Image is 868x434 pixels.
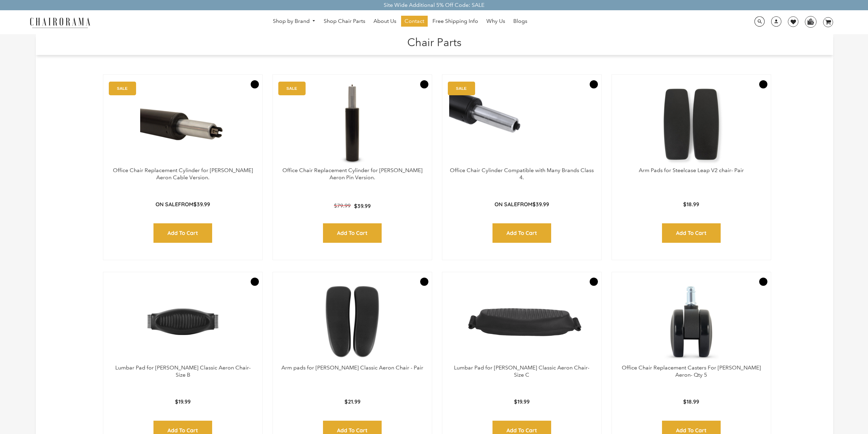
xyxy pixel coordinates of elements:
[193,201,210,208] span: $39.99
[449,82,577,167] img: Office Chair Cylinder Compatible with Many Brands Class 4. - chairorama
[683,398,699,405] span: $18.99
[26,16,94,28] img: chairorama
[805,16,816,27] img: WhatsApp_Image_2024-07-12_at_16.23.01.webp
[759,278,767,286] button: Add to Wishlist
[619,279,764,364] a: Office Chair Replacement Casters For Herman Miller Aeron- Qty 5 - chairorama Office Chair Replace...
[323,223,382,243] input: Add to Cart
[280,279,425,364] img: Arm pads for Herman Miller Classic Aeron Chair - Pair - chairorama
[282,167,423,181] a: Office Chair Replacement Cylinder for [PERSON_NAME] Aeron Pin Version.
[281,364,423,371] a: Arm pads for [PERSON_NAME] Classic Aeron Chair - Pair
[280,279,425,364] a: Arm pads for Herman Miller Classic Aeron Chair - Pair - chairorama Arm pads for Herman Miller Cla...
[404,18,424,25] span: Contact
[354,202,371,209] span: $39.99
[662,223,721,243] input: Add to Cart
[251,80,259,88] button: Add to Wishlist
[622,364,761,378] a: Office Chair Replacement Casters For [PERSON_NAME] Aeron- Qty 5
[370,16,400,27] a: About Us
[450,167,594,181] a: Office Chair Cylinder Compatible with Many Brands Class 4.
[280,82,425,167] img: Office Chair Replacement Cylinder for Herman Miller Aeron Pin Version. - chairorama
[429,16,482,27] a: Free Shipping Info
[513,18,527,25] span: Blogs
[420,278,428,286] button: Add to Wishlist
[153,223,212,243] input: Add to Cart
[175,398,191,405] span: $19.99
[492,223,551,243] input: Add to Cart
[486,18,505,25] span: Why Us
[344,398,361,405] span: $21.99
[43,34,826,49] h1: Chair Parts
[123,16,677,28] nav: DesktopNavigation
[269,16,319,27] a: Shop by Brand
[156,201,210,208] p: from
[156,201,178,208] strong: On Sale
[495,201,549,208] p: from
[113,167,253,181] a: Office Chair Replacement Cylinder for [PERSON_NAME] Aeron Cable Version.
[110,82,255,167] a: Office Chair Replacement Cylinder for Herman Miller Aeron Cable Version. - chairorama Office Chai...
[619,279,764,364] img: Office Chair Replacement Casters For Herman Miller Aeron- Qty 5 - chairorama
[456,86,467,90] text: SALE
[420,80,428,88] button: Add to Wishlist
[110,279,255,364] a: Lumbar Pad for Herman Miller Classic Aeron Chair- Size B - chairorama Lumbar Pad for Herman Mille...
[483,16,509,27] a: Why Us
[320,16,369,27] a: Shop Chair Parts
[532,201,549,208] span: $39.99
[110,82,255,167] img: Office Chair Replacement Cylinder for Herman Miller Aeron Cable Version. - chairorama
[324,18,365,25] span: Shop Chair Parts
[117,86,128,90] text: SALE
[590,80,598,88] button: Add to Wishlist
[449,279,594,364] img: Lumbar Pad for Herman Miller Classic Aeron Chair- Size C - chairorama
[110,279,255,364] img: Lumbar Pad for Herman Miller Classic Aeron Chair- Size B - chairorama
[683,201,699,208] span: $18.99
[590,278,598,286] button: Add to Wishlist
[334,202,351,209] span: $79.99
[449,82,594,167] a: Office Chair Cylinder Compatible with Many Brands Class 4. - chairorama Office Chair Cylinder Com...
[286,86,297,90] text: SALE
[373,18,396,25] span: About Us
[759,80,767,88] button: Add to Wishlist
[449,279,594,364] a: Lumbar Pad for Herman Miller Classic Aeron Chair- Size C - chairorama Lumbar Pad for Herman Mille...
[619,82,764,167] a: Arm Pads for Steelcase Leap V2 chair- Pair - chairorama Arm Pads for Steelcase Leap V2 chair- Pai...
[432,18,478,25] span: Free Shipping Info
[619,82,764,167] img: Arm Pads for Steelcase Leap V2 chair- Pair - chairorama
[510,16,531,27] a: Blogs
[280,82,425,167] a: Office Chair Replacement Cylinder for Herman Miller Aeron Pin Version. - chairorama Office Chair ...
[639,167,744,173] a: Arm Pads for Steelcase Leap V2 chair- Pair
[514,398,530,405] span: $19.99
[251,278,259,286] button: Add to Wishlist
[495,201,517,208] strong: On Sale
[401,16,428,27] a: Contact
[454,364,589,378] a: Lumbar Pad for [PERSON_NAME] Classic Aeron Chair- Size C
[115,364,251,378] a: Lumbar Pad for [PERSON_NAME] Classic Aeron Chair- Size B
